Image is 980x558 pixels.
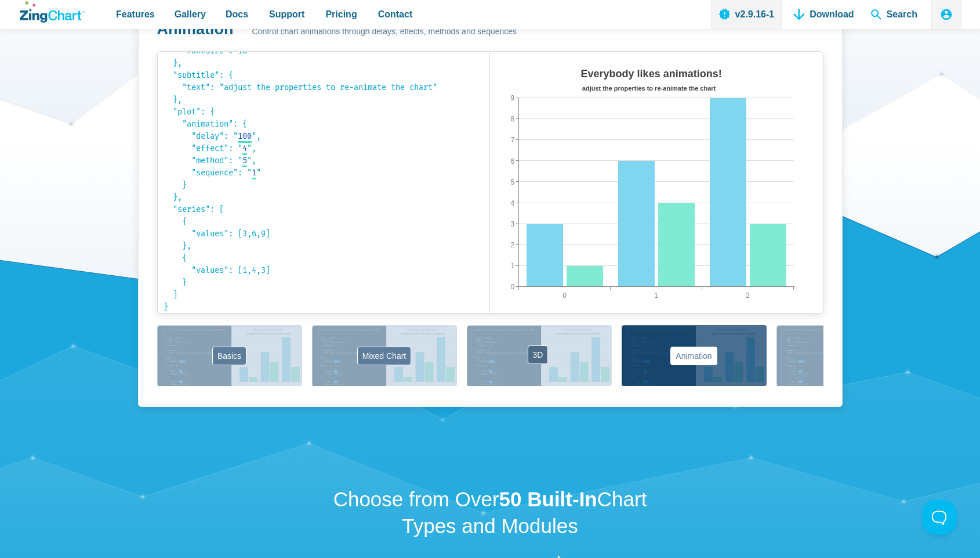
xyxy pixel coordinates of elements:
iframe: Toggle Customer Support [922,500,957,535]
span: 100 [238,131,252,141]
button: Mixed Chart [312,325,457,386]
span: 5 [242,156,247,165]
span: Docs [226,6,248,22]
span: Features [116,6,155,22]
button: Labels [776,325,921,386]
button: 3D [467,325,612,386]
a: ZingChart Logo. Click to return to the homepage [20,1,85,23]
button: Animation [622,325,767,386]
button: Basics [157,325,302,386]
span: Contact [378,6,413,22]
span: Control chart animations through delays, effects, methods and sequences [252,25,517,39]
h3: Animation [157,19,234,39]
strong: 50 Built-In [499,488,597,510]
span: Gallery [175,6,206,22]
span: 1 [252,168,256,178]
span: Pricing [325,6,357,22]
span: 4 [242,143,247,153]
h2: Choose from Over Chart Types and Modules [321,486,660,539]
span: Support [269,6,304,22]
